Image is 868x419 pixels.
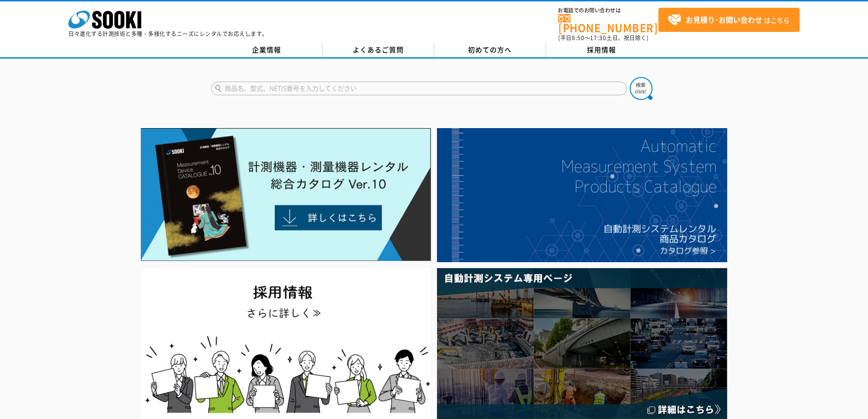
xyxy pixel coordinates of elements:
[546,43,657,57] a: 採用情報
[468,45,512,55] span: 初めての方へ
[558,8,658,13] span: お電話でのお問い合わせは
[211,82,627,95] input: 商品名、型式、NETIS番号を入力してください
[141,128,431,261] img: Catalog Ver10
[141,268,431,419] img: SOOKI recruit
[668,13,790,27] span: はこちら
[590,34,606,42] span: 17:30
[630,77,652,100] img: btn_search.png
[686,14,762,25] strong: お見積り･お問い合わせ
[434,43,546,57] a: 初めての方へ
[572,34,585,42] span: 8:50
[437,268,727,419] img: 自動計測システム専用ページ
[437,128,727,262] img: 自動計測システムカタログ
[323,43,434,57] a: よくあるご質問
[658,8,800,32] a: お見積り･お問い合わせはこちら
[558,34,648,42] span: (平日 ～ 土日、祝日除く)
[68,31,268,36] p: 日々進化する計測技術と多種・多様化するニーズにレンタルでお応えします。
[211,43,323,57] a: 企業情報
[558,14,658,33] a: [PHONE_NUMBER]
